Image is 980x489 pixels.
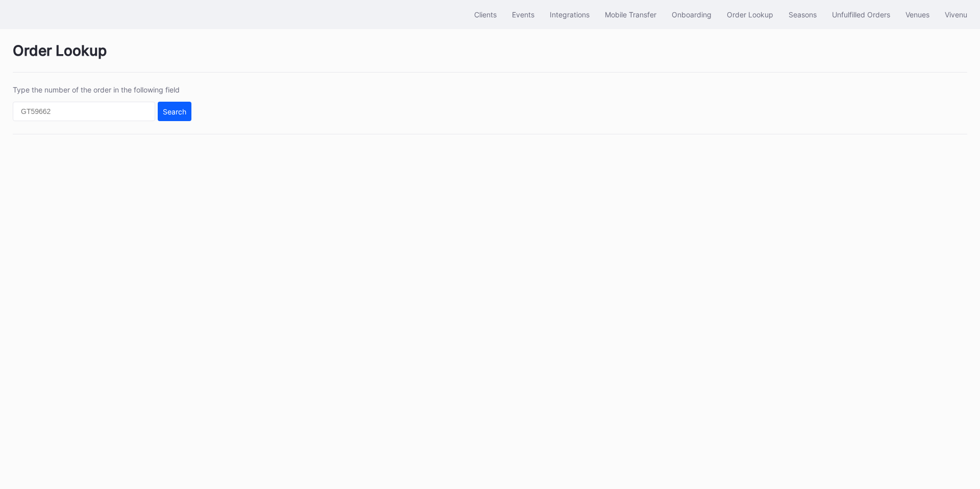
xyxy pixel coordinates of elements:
button: Vivenu [937,5,975,24]
button: Mobile Transfer [597,5,664,24]
button: Events [504,5,542,24]
button: Order Lookup [719,5,781,24]
div: Mobile Transfer [605,10,656,19]
div: Venues [905,10,929,19]
div: Search [163,107,186,116]
button: Venues [898,5,937,24]
div: Vivenu [945,10,967,19]
div: Type the number of the order in the following field [13,85,191,94]
button: Seasons [781,5,824,24]
div: Clients [474,10,497,19]
button: Integrations [542,5,597,24]
button: Clients [467,5,504,24]
div: Order Lookup [727,10,773,19]
div: Unfulfilled Orders [832,10,890,19]
button: Unfulfilled Orders [824,5,898,24]
div: Order Lookup [13,42,967,73]
div: Events [512,10,534,19]
div: Onboarding [672,10,712,19]
button: Onboarding [664,5,719,24]
div: Integrations [550,10,590,19]
div: Seasons [789,10,817,19]
button: Search [158,102,191,121]
input: GT59662 [13,102,155,121]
